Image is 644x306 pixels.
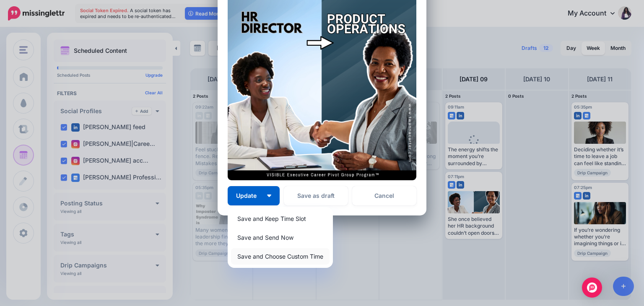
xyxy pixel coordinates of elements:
[352,186,416,205] a: Cancel
[267,194,271,197] img: arrow-down-white.png
[231,248,330,265] a: Save and Choose Custom Time
[228,186,280,205] button: Update
[231,210,330,227] a: Save and Keep Time Slot
[284,186,348,205] button: Save as draft
[236,193,263,199] span: Update
[228,207,333,268] div: Update
[231,229,330,246] a: Save and Send Now
[582,277,602,298] div: Open Intercom Messenger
